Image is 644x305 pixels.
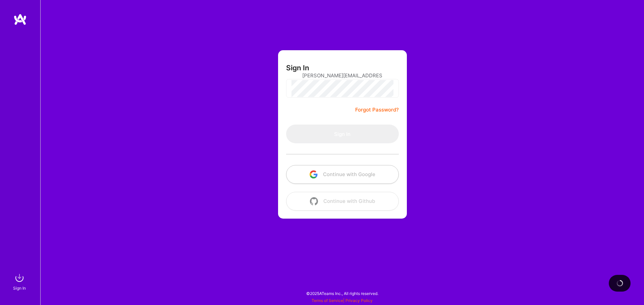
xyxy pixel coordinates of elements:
[13,13,27,25] img: logo
[355,106,399,114] a: Forgot Password?
[286,192,399,211] button: Continue with Github
[286,64,309,72] h3: Sign In
[13,285,26,292] div: Sign In
[13,271,26,285] img: sign in
[310,197,318,205] img: icon
[14,271,26,292] a: sign inSign In
[312,298,343,303] a: Terms of Service
[345,298,373,303] a: Privacy Policy
[286,165,399,184] button: Continue with Google
[310,170,318,178] img: icon
[615,279,624,287] img: loading
[302,67,383,84] input: Email...
[286,125,399,143] button: Sign In
[40,285,644,302] div: © 2025 ATeams Inc., All rights reserved.
[312,298,373,303] span: |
